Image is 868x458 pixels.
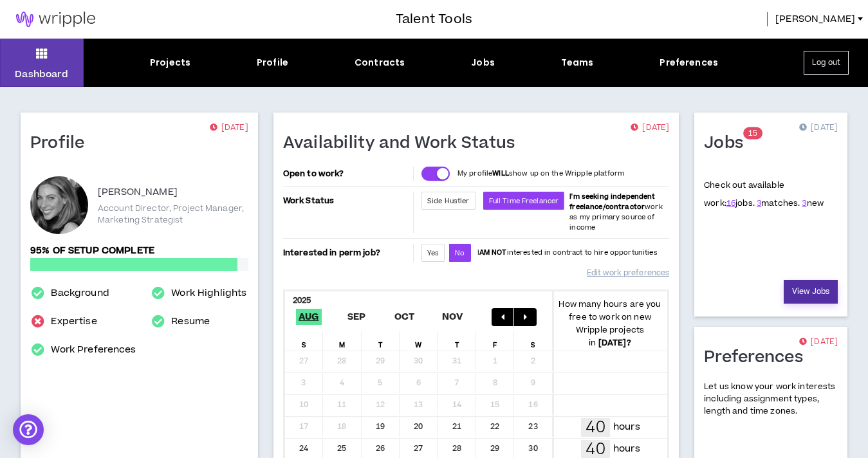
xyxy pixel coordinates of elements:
p: Let us know your work interests including assignment types, length and time zones. [704,381,838,418]
h1: Availability and Work Status [283,133,525,154]
a: Work Preferences [51,342,136,358]
p: Dashboard [15,68,68,81]
a: 3 [802,197,806,209]
p: [DATE] [799,336,838,349]
span: work as my primary source of income [569,192,662,232]
sup: 15 [743,127,762,140]
p: Check out available work: [704,179,824,209]
p: hours [613,420,640,434]
strong: AM NOT [479,248,507,257]
span: No [455,248,465,258]
span: Aug [296,309,322,325]
div: Contracts [355,56,405,69]
div: Jobs [471,56,495,69]
a: Edit work preferences [587,262,669,284]
div: M [323,331,361,351]
p: Work Status [283,192,411,210]
div: Projects [150,56,190,69]
span: Nov [439,309,465,325]
button: Log out [804,51,849,75]
p: [PERSON_NAME] [98,185,178,200]
p: hours [613,442,640,456]
p: Account Director, Project Manager, Marketing Strategist [98,203,248,226]
h3: Talent Tools [396,10,472,29]
span: Sep [345,309,369,325]
p: Interested in perm job? [283,244,411,262]
p: [DATE] [799,122,838,134]
a: Expertise [51,314,97,329]
strong: WILL [492,169,509,178]
div: Preferences [660,56,718,69]
span: 5 [753,128,757,139]
b: [DATE] ? [598,337,631,349]
p: [DATE] [210,122,248,134]
div: F [476,331,514,351]
div: Emily C. [30,176,88,234]
div: Teams [561,56,594,69]
b: I'm seeking independent freelance/contractor [569,192,655,212]
span: Yes [427,248,439,258]
a: Background [51,286,109,301]
p: Open to work? [283,169,411,179]
span: [PERSON_NAME] [775,12,855,26]
span: 1 [748,128,753,139]
span: jobs. [726,197,755,209]
h1: Jobs [704,133,753,154]
div: S [514,331,552,351]
span: Side Hustler [427,196,470,206]
h1: Preferences [704,347,813,368]
a: Resume [171,314,210,329]
p: I interested in contract to hire opportunities [477,248,658,258]
span: Oct [392,309,418,325]
span: matches. [757,197,800,209]
a: Work Highlights [171,286,246,301]
h1: Profile [30,133,95,154]
a: View Jobs [784,280,838,304]
div: T [362,331,400,351]
p: [DATE] [631,122,669,134]
div: S [285,331,323,351]
p: How many hours are you free to work on new Wripple projects in [553,298,667,349]
a: 16 [726,197,735,209]
div: W [400,331,438,351]
div: Profile [257,56,288,69]
p: My profile show up on the Wripple platform [457,169,624,179]
p: 95% of setup complete [30,244,248,258]
div: Open Intercom Messenger [13,414,44,445]
span: new [802,197,824,209]
b: 2025 [293,295,311,306]
a: 3 [757,197,761,209]
div: T [438,331,476,351]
